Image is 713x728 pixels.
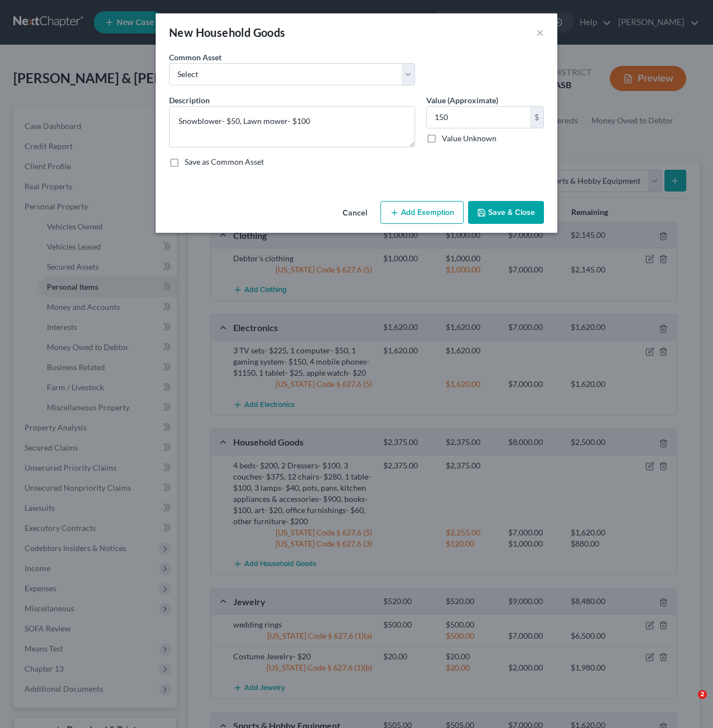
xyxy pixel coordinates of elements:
[185,156,264,167] label: Save as Common Asset
[334,202,376,224] button: Cancel
[468,201,544,224] button: Save & Close
[698,690,707,699] span: 2
[536,26,544,39] button: ×
[530,107,543,128] div: $
[380,201,464,224] button: Add Exemption
[675,690,702,717] iframe: Intercom live chat
[442,133,497,144] label: Value Unknown
[427,107,530,128] input: 0.00
[169,51,221,63] label: Common Asset
[426,94,498,106] label: Value (Approximate)
[169,25,286,40] div: New Household Goods
[169,95,210,105] span: Description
